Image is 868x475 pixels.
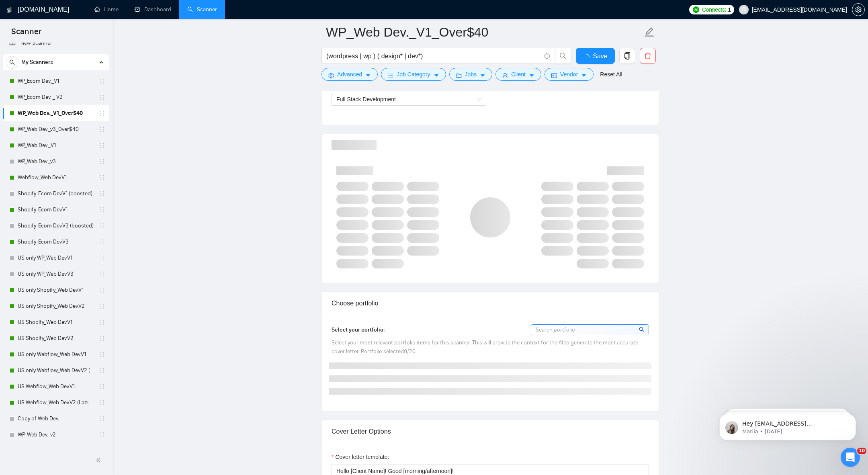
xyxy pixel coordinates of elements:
[620,52,635,59] span: copy
[99,190,105,197] span: holder
[465,70,477,79] span: Jobs
[99,271,105,277] span: holder
[326,22,643,42] input: Scanner name...
[99,78,105,84] span: holder
[99,110,105,117] span: holder
[18,234,94,250] a: Shopify_Ecom Dev.V3
[5,26,48,43] span: Scanner
[9,35,103,51] a: New Scanner
[336,96,396,102] span: Full Stack Development
[693,6,699,13] img: upwork-logo.png
[99,255,105,261] span: holder
[576,48,615,64] button: Save
[18,379,94,395] a: US Webflow_Web Dev.V1
[555,48,571,64] button: search
[555,52,571,59] span: search
[593,51,607,61] span: Save
[99,319,105,326] span: holder
[18,186,94,202] a: Shopify_Ecom Dev.V1 (boosted)
[545,68,594,81] button: idcardVendorcaret-down
[560,70,578,79] span: Vendor
[702,5,726,14] span: Connects:
[381,68,446,81] button: barsJob Categorycaret-down
[332,339,638,355] span: Select your most relevant portfolio items for this scanner. This will provide the context for the...
[397,70,430,79] span: Job Category
[332,292,649,315] div: Choose portfolio
[332,420,649,443] div: Cover Letter Options
[18,362,94,379] a: US only Webflow_Web Dev.V2 (Laziza AI)
[328,72,334,78] span: setting
[388,72,393,78] span: bars
[3,35,109,51] li: New Scanner
[639,325,646,334] span: search
[456,72,462,78] span: folder
[99,399,105,406] span: holder
[18,137,94,154] a: WP_Web Dev._V1
[18,73,94,89] a: WP_Ecom Dev._V1
[6,59,18,65] span: search
[18,330,94,346] a: US Shopify_Web Dev.V2
[18,121,94,137] a: WP_Web Dev._v3_Over$40
[581,72,587,78] span: caret-down
[18,202,94,218] a: Shopify_Ecom Dev.V1
[99,367,105,374] span: holder
[502,72,508,78] span: user
[365,72,371,78] span: caret-down
[99,223,105,229] span: holder
[321,68,378,81] button: settingAdvancedcaret-down
[852,6,864,13] span: setting
[99,303,105,309] span: holder
[99,416,105,422] span: holder
[529,72,534,78] span: caret-down
[99,174,105,181] span: holder
[187,6,217,13] a: searchScanner
[7,4,12,16] img: logo
[600,70,622,79] a: Reset All
[18,314,94,330] a: US Shopify_Web Dev.V1
[99,432,105,438] span: holder
[99,158,105,165] span: holder
[741,7,747,12] span: user
[531,325,649,335] input: Search portfolio
[434,72,439,78] span: caret-down
[545,53,550,59] span: info-circle
[640,52,655,59] span: delete
[841,448,860,467] iframe: Intercom live chat
[99,351,105,358] span: holder
[18,105,94,121] a: WP_Web Dev._V1_Over$40
[94,6,119,13] a: homeHome
[644,27,655,37] span: edit
[99,335,105,342] span: holder
[99,126,105,133] span: holder
[337,70,362,79] span: Advanced
[99,383,105,390] span: holder
[18,282,94,298] a: US only Shopify_Web Dev.V1
[18,443,94,459] a: Webflow_Web Dev._v2
[18,154,94,170] a: WP_Web Dev._v3
[99,94,105,100] span: holder
[495,68,541,81] button: userClientcaret-down
[480,72,485,78] span: caret-down
[6,56,18,69] button: search
[135,6,171,13] a: dashboardDashboard
[21,54,53,70] span: My Scanners
[852,3,865,16] button: setting
[18,266,94,282] a: US only WP_Web Dev.V3
[18,411,94,427] a: Copy of Web Dev.
[99,239,105,245] span: holder
[99,207,105,213] span: holder
[18,395,94,411] a: US Webflow_Web Dev.V2 (Laziza AI)
[18,218,94,234] a: Shopify_Ecom Dev.V3 (boosted)
[18,250,94,266] a: US only WP_Web Dev.V1
[99,142,105,149] span: holder
[18,427,94,443] a: WP_Web Dev._v2
[18,346,94,362] a: US only Webflow_Web Dev.V1
[583,54,593,60] span: loading
[326,51,541,61] input: Search Freelance Jobs...
[332,452,389,461] label: Cover letter template:
[511,70,526,79] span: Client
[640,48,656,64] button: delete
